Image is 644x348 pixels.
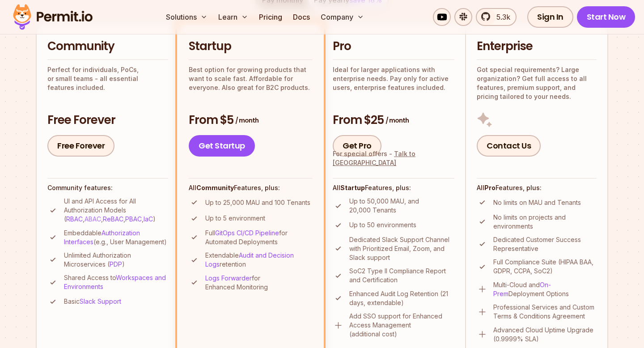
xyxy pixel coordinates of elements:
[333,149,454,167] div: For special offers -
[477,183,597,192] h4: All Features, plus:
[125,215,142,223] a: PBAC
[349,221,416,229] p: Up to 50 environments
[47,183,168,192] h4: Community features:
[162,8,211,26] button: Solutions
[477,38,597,55] h2: Enterprise
[205,229,312,246] p: Full for Automated Deployments
[484,184,496,191] strong: Pro
[493,326,597,344] p: Advanced Cloud Uptime Upgrade (0.9999% SLA)
[205,251,294,268] a: Audit and Decision Logs
[317,8,368,26] button: Company
[47,38,168,55] h2: Community
[189,65,312,92] p: Best option for growing products that want to scale fast. Affordable for everyone. Also great for...
[476,8,517,26] a: 5.3k
[64,273,168,291] p: Shared Access to
[64,229,140,246] a: Authorization Interfaces
[66,215,83,223] a: RBAC
[349,289,454,307] p: Enhanced Audit Log Retention (21 days, extendable)
[349,235,454,262] p: Dedicated Slack Support Channel with Prioritized Email, Zoom, and Slack support
[189,183,312,192] h4: All Features, plus:
[477,135,541,157] a: Contact Us
[9,2,97,32] img: Permit logo
[577,6,636,28] a: Start Now
[205,274,252,282] a: Logs Forwarder
[527,6,573,28] a: Sign In
[340,184,365,191] strong: Startup
[349,267,454,284] p: SoC2 Type II Compliance Report and Certification
[215,229,279,237] a: GitOps CI/CD Pipeline
[255,8,286,26] a: Pricing
[47,112,168,128] h3: Free Forever
[333,112,454,128] h3: From $25
[189,38,312,55] h2: Startup
[215,8,252,26] button: Learn
[64,229,168,246] p: Embeddable (e.g., User Management)
[64,197,168,224] p: UI and API Access for All Authorization Models ( , , , , )
[189,135,255,157] a: Get Startup
[64,297,121,306] p: Basic
[189,112,312,128] h3: From $5
[110,260,122,268] a: PDP
[493,198,581,207] p: No limits on MAU and Tenants
[205,274,312,292] p: for Enhanced Monitoring
[85,215,101,223] a: ABAC
[333,135,381,157] a: Get Pro
[477,65,597,101] p: Got special requirements? Large organization? Get full access to all features, premium support, a...
[196,184,234,191] strong: Community
[64,251,168,269] p: Unlimited Authorization Microservices ( )
[493,280,597,298] p: Multi-Cloud and Deployment Options
[491,12,510,22] span: 5.3k
[235,116,258,125] span: / month
[103,215,123,223] a: ReBAC
[333,183,454,192] h4: All Features, plus:
[349,197,454,215] p: Up to 50,000 MAU, and 20,000 Tenants
[205,214,265,223] p: Up to 5 environment
[47,135,114,157] a: Free Forever
[493,235,597,253] p: Dedicated Customer Success Representative
[493,281,551,297] a: On-Prem
[80,297,121,305] a: Slack Support
[205,198,310,207] p: Up to 25,000 MAU and 100 Tenants
[333,38,454,55] h2: Pro
[349,312,454,339] p: Add SSO support for Enhanced Access Management (additional cost)
[493,258,597,276] p: Full Compliance Suite (HIPAA BAA, GDPR, CCPA, SoC2)
[493,303,597,321] p: Professional Services and Custom Terms & Conditions Agreement
[205,251,312,269] p: Extendable retention
[386,116,409,125] span: / month
[47,65,168,92] p: Perfect for individuals, PoCs, or small teams - all essential features included.
[493,213,597,231] p: No limits on projects and environments
[333,65,454,92] p: Ideal for larger applications with enterprise needs. Pay only for active users, enterprise featur...
[289,8,314,26] a: Docs
[144,215,153,223] a: IaC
